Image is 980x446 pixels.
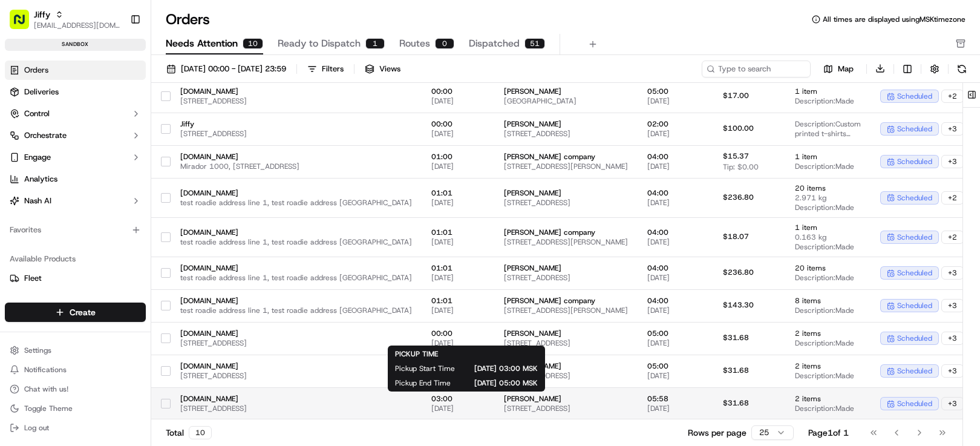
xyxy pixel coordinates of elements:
div: Page 1 of 1 [808,427,849,439]
span: Pickup End Time [395,378,451,388]
div: 💻 [102,177,112,186]
span: scheduled [897,193,932,203]
span: Orchestrate [24,130,67,141]
div: 10 [189,426,212,439]
div: + 3 [941,397,964,410]
span: 01:01 [431,263,485,273]
span: Views [379,64,400,74]
span: test roadie address line 1, test roadie address [GEOGRAPHIC_DATA] [180,306,412,315]
span: [EMAIL_ADDRESS][DOMAIN_NAME] [34,21,120,30]
span: 04:00 [647,188,704,198]
span: Description: Made [795,162,861,171]
span: [STREET_ADDRESS] [180,129,412,139]
a: Deliveries [5,82,146,102]
span: [STREET_ADDRESS] [504,273,628,283]
span: [STREET_ADDRESS] [180,338,412,348]
span: 05:00 [647,329,704,338]
button: Engage [5,148,146,167]
button: Refresh [953,61,970,77]
span: $31.68 [723,398,749,408]
span: 04:00 [647,152,704,162]
div: + 3 [941,332,964,345]
span: scheduled [897,301,932,310]
div: + 3 [941,364,964,378]
a: 💻API Documentation [97,171,199,192]
span: scheduled [897,399,932,408]
span: [STREET_ADDRESS] [504,338,628,348]
span: [DATE] [647,338,704,348]
div: We're available if you need us! [41,128,153,137]
span: $18.07 [723,232,749,241]
div: Available Products [5,249,146,269]
span: [DOMAIN_NAME] [180,152,412,162]
span: [DOMAIN_NAME] [180,228,412,237]
span: [PERSON_NAME] [504,119,628,129]
span: 00:00 [431,87,485,96]
span: [DATE] [431,338,485,348]
span: 05:00 [647,87,704,96]
input: Got a question? Start typing here... [31,78,218,91]
div: Total [166,426,212,439]
span: 04:00 [647,296,704,306]
span: API Documentation [114,175,194,188]
button: Notifications [5,361,146,378]
span: Description: Custom printed t-shirts order [795,119,861,139]
span: [DATE] [647,404,704,413]
span: 05:00 [647,361,704,371]
span: Description: Made [795,242,861,252]
div: 📗 [12,177,22,186]
span: [PERSON_NAME] company [504,152,628,162]
span: 01:01 [431,296,485,306]
span: [PERSON_NAME] [504,87,628,96]
button: Jiffy [34,8,50,21]
span: scheduled [897,124,932,134]
span: scheduled [897,366,932,376]
span: $31.68 [723,333,749,343]
span: 1 item [795,87,861,96]
span: [DATE] 05:00 MSK [470,378,538,388]
span: 8 items [795,296,861,306]
span: [DATE] [431,237,485,247]
span: 00:00 [431,119,485,129]
span: [DOMAIN_NAME] [180,329,412,338]
span: $236.80 [723,267,754,277]
span: Map [838,64,854,74]
span: Create [70,306,96,318]
span: [PERSON_NAME] [504,329,628,338]
div: sandbox [5,39,146,51]
span: $236.80 [723,192,754,202]
span: [GEOGRAPHIC_DATA] [504,96,628,106]
span: Analytics [24,174,57,185]
div: + 3 [941,266,964,280]
span: [DOMAIN_NAME] [180,361,412,371]
span: [PERSON_NAME] [504,188,628,198]
span: scheduled [897,333,932,343]
p: Rows per page [688,427,746,439]
span: $17.00 [723,91,749,100]
span: [PERSON_NAME] [504,263,628,273]
span: [DATE] [647,237,704,247]
span: 20 items [795,263,861,273]
span: [DATE] [647,273,704,283]
span: [DATE] [647,198,704,208]
span: scheduled [897,268,932,278]
button: Toggle Theme [5,400,146,417]
button: Create [5,303,146,322]
span: Toggle Theme [24,404,73,413]
span: Jiffy [180,119,412,129]
span: Deliveries [24,87,59,97]
span: Control [24,108,50,119]
a: Orders [5,61,146,80]
button: Fleet [5,269,146,288]
div: Filters [322,64,344,74]
a: Powered byPylon [85,205,146,214]
span: 2.971 kg [795,193,861,203]
button: Jiffy[EMAIL_ADDRESS][DOMAIN_NAME] [5,5,125,34]
button: Nash AI [5,191,146,211]
span: scheduled [897,91,932,101]
div: Favorites [5,220,146,240]
span: test roadie address line 1, test roadie address [GEOGRAPHIC_DATA] [180,198,412,208]
span: [DATE] [647,162,704,171]
span: [DOMAIN_NAME] [180,188,412,198]
span: $15.37 [723,151,749,161]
